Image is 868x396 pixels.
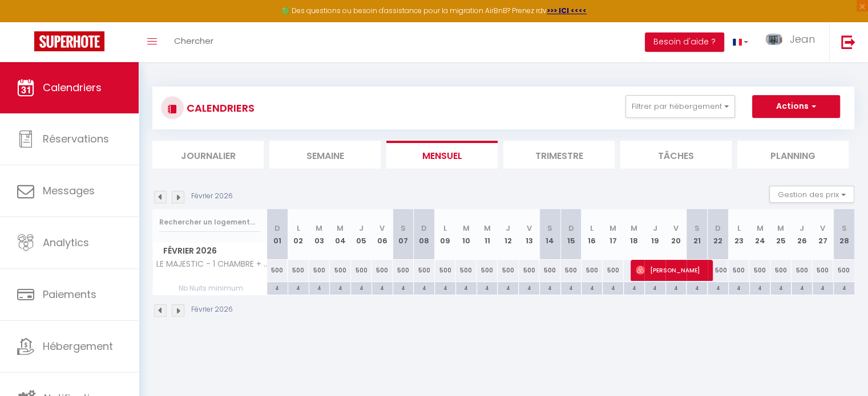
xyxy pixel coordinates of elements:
[43,235,89,250] span: Analytics
[560,209,582,260] th: 15
[527,223,532,234] abbr: V
[631,223,637,234] abbr: M
[820,223,825,234] abbr: V
[498,260,519,281] div: 500
[414,282,434,293] div: 4
[834,282,854,293] div: 4
[749,209,770,260] th: 24
[582,260,603,281] div: 500
[477,260,498,281] div: 500
[43,183,95,198] span: Messages
[421,223,427,234] abbr: D
[590,223,594,234] abbr: L
[777,223,784,234] abbr: M
[309,209,330,260] th: 03
[770,282,791,293] div: 4
[636,259,706,281] span: [PERSON_NAME]
[153,282,267,295] span: Nb Nuits minimum
[708,282,728,293] div: 4
[561,282,582,293] div: 4
[288,209,309,260] th: 02
[620,141,732,169] li: Tâches
[330,282,350,293] div: 4
[770,260,792,281] div: 500
[812,260,833,281] div: 500
[372,282,393,293] div: 4
[653,223,657,234] abbr: J
[729,282,749,293] div: 4
[386,141,498,169] li: Mensuel
[644,209,665,260] th: 19
[645,282,665,293] div: 4
[539,260,560,281] div: 500
[43,132,109,146] span: Réservations
[603,282,623,293] div: 4
[770,209,792,260] th: 25
[539,209,560,260] th: 14
[812,209,833,260] th: 27
[737,223,741,234] abbr: L
[309,260,330,281] div: 500
[435,260,456,281] div: 500
[351,209,372,260] th: 05
[165,22,222,62] a: Chercher
[297,223,300,234] abbr: L
[792,260,813,281] div: 500
[813,282,833,293] div: 4
[401,223,406,234] abbr: S
[191,304,233,315] p: Février 2026
[309,282,330,293] div: 4
[337,223,344,234] abbr: M
[792,209,813,260] th: 26
[728,260,749,281] div: 500
[393,209,414,260] th: 07
[155,260,269,268] span: LE MAJESTIC - 1 CHAMBRE + MEZZANINE - CHEMINEE - PARKING
[153,243,267,259] span: Février 2026
[34,31,104,51] img: Super Booking
[737,141,849,169] li: Planning
[603,260,624,281] div: 500
[687,282,707,293] div: 4
[372,209,393,260] th: 06
[800,223,804,234] abbr: J
[756,223,763,234] abbr: M
[267,282,288,293] div: 4
[330,260,351,281] div: 500
[267,260,288,281] div: 500
[393,282,414,293] div: 4
[43,339,113,353] span: Hébergement
[666,282,687,293] div: 4
[455,260,477,281] div: 500
[708,260,729,281] div: 500
[624,209,645,260] th: 18
[274,223,280,234] abbr: D
[506,223,510,234] abbr: J
[750,282,770,293] div: 4
[687,209,708,260] th: 21
[443,223,447,234] abbr: L
[380,223,385,234] abbr: V
[833,260,854,281] div: 500
[330,209,351,260] th: 04
[174,35,213,47] span: Chercher
[769,186,854,203] button: Gestion des prix
[351,282,372,293] div: 4
[463,223,470,234] abbr: M
[540,282,560,293] div: 4
[625,95,735,118] button: Filtrer par hébergement
[359,223,364,234] abbr: J
[498,282,518,293] div: 4
[43,287,96,301] span: Paiements
[435,209,456,260] th: 09
[184,95,255,121] h3: CALENDRIERS
[455,209,477,260] th: 10
[519,260,540,281] div: 500
[519,282,539,293] div: 4
[288,282,309,293] div: 4
[152,141,264,169] li: Journalier
[547,6,587,15] a: >>> ICI <<<<
[159,212,260,232] input: Rechercher un logement...
[841,223,846,234] abbr: S
[519,209,540,260] th: 13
